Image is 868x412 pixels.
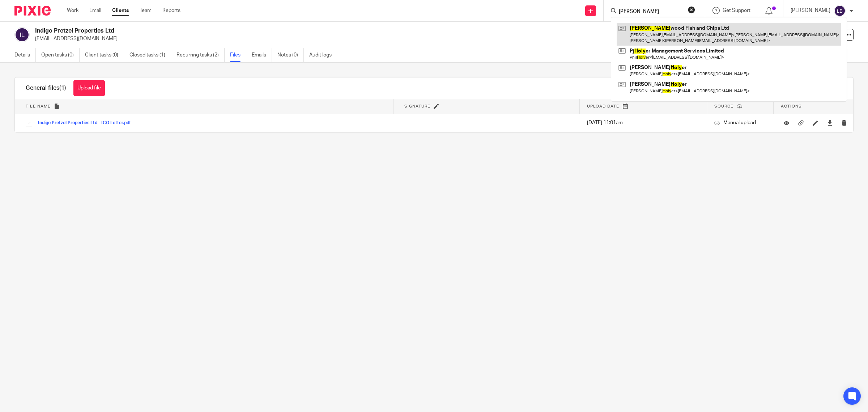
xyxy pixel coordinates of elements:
p: [EMAIL_ADDRESS][DOMAIN_NAME] [35,35,755,42]
span: (1) [59,85,66,91]
span: File name [26,104,51,108]
a: Closed tasks (1) [129,48,171,62]
a: Notes (0) [277,48,304,62]
span: Source [714,104,733,108]
span: Actions [781,104,802,108]
img: svg%3E [834,5,846,17]
a: Team [140,7,152,14]
input: Search [618,9,683,15]
a: Open tasks (0) [41,48,80,62]
p: [PERSON_NAME] [791,7,830,14]
span: Signature [404,104,430,108]
img: Pixie [14,6,51,16]
a: Client tasks (0) [85,48,124,62]
h1: General files [26,84,66,92]
a: Recurring tasks (2) [176,48,225,62]
h2: Indigo Pretzel Properties Ltd [35,27,611,35]
a: Download [827,119,833,126]
a: Files [230,48,246,62]
p: Manual upload [714,119,766,126]
a: Audit logs [309,48,337,62]
span: Get Support [723,8,750,13]
a: Clients [112,7,129,14]
p: [DATE] 11:01am [587,119,700,126]
a: Reports [162,7,180,14]
a: Email [89,7,101,14]
button: Upload file [73,80,105,96]
a: Work [67,7,78,14]
span: Upload date [587,104,619,108]
a: Emails [252,48,272,62]
button: Indigo Pretzel Properties Ltd - ICO Letter.pdf [38,121,136,126]
button: Clear [688,6,695,13]
input: Select [22,116,36,130]
img: svg%3E [14,27,30,42]
a: Details [14,48,36,62]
